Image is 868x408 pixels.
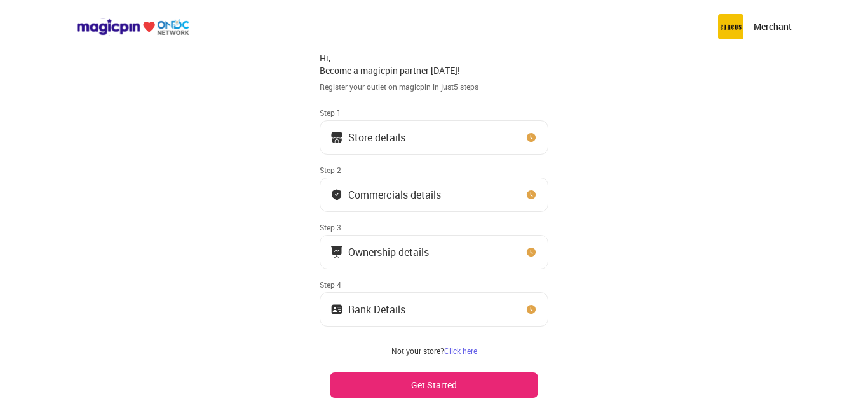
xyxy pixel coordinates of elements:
div: Step 3 [320,222,548,232]
button: Ownership details [320,235,548,269]
img: storeIcon.9b1f7264.svg [330,131,343,144]
div: Commercials details [348,192,441,198]
img: clock_icon_new.67dbf243.svg [525,131,538,144]
div: Store details [348,134,405,141]
img: clock_icon_new.67dbf243.svg [525,246,538,258]
img: clock_icon_new.67dbf243.svg [525,303,538,316]
img: commercials_icon.983f7837.svg [330,246,343,258]
img: clock_icon_new.67dbf243.svg [525,188,538,201]
img: ondc-logo-new-small.8a59708e.svg [76,18,189,36]
button: Store details [320,120,548,155]
button: Get Started [330,372,538,398]
img: bank_details_tick.fdc3558c.svg [330,188,343,201]
img: ownership_icon.37569ceb.svg [330,303,343,316]
div: Hi, Become a magicpin partner [DATE]! [320,52,548,76]
span: Not your store? [391,346,444,356]
div: Ownership details [348,249,429,255]
div: Bank Details [348,306,405,313]
div: Step 2 [320,165,548,175]
a: Click here [444,346,477,356]
p: Merchant [754,20,792,33]
div: Step 1 [320,108,548,118]
img: circus.b677b59b.png [718,14,743,39]
div: Step 4 [320,279,548,290]
div: Register your outlet on magicpin in just 5 steps [320,81,548,92]
button: Commercials details [320,178,548,212]
button: Bank Details [320,292,548,327]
